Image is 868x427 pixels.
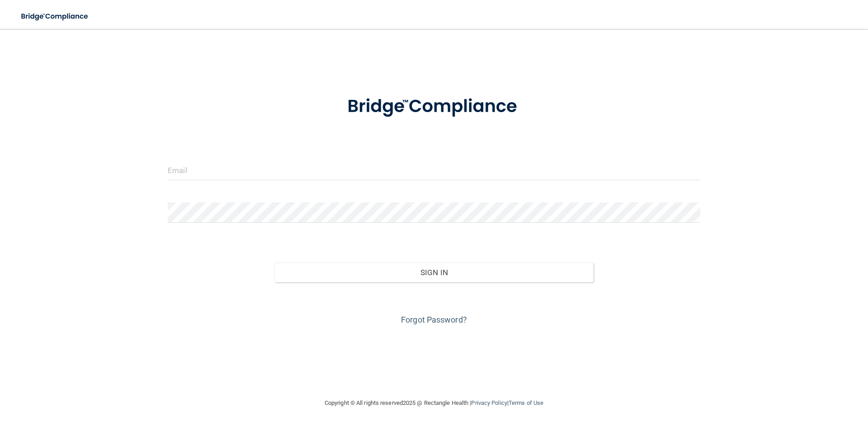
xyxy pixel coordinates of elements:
[168,160,700,180] input: Email
[269,389,599,418] div: Copyright © All rights reserved 2025 @ Rectangle Health | |
[401,315,467,324] a: Forgot Password?
[14,7,97,26] img: bridge_compliance_login_screen.278c3ca4.svg
[509,399,543,406] a: Terms of Use
[329,83,539,130] img: bridge_compliance_login_screen.278c3ca4.svg
[274,263,594,282] button: Sign In
[471,399,507,406] a: Privacy Policy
